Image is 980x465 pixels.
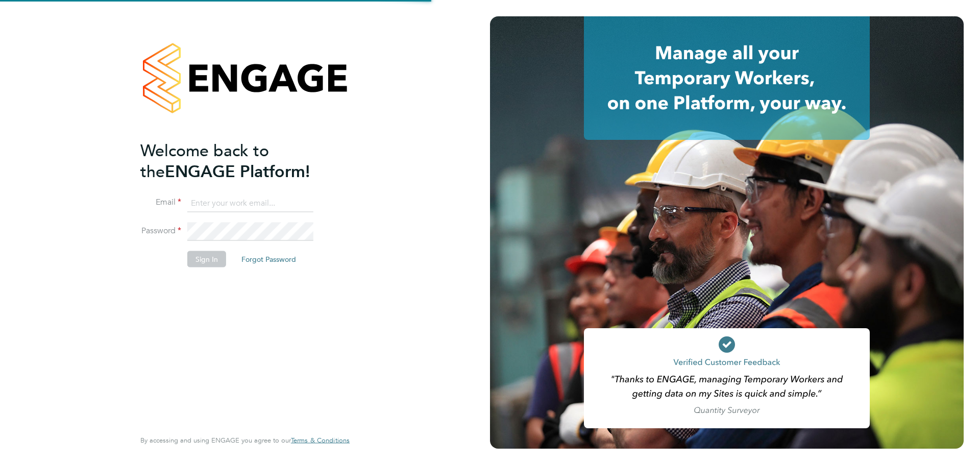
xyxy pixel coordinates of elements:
span: By accessing and using ENGAGE you agree to our [140,436,350,445]
input: Enter your work email... [187,194,313,212]
span: Welcome back to the [140,140,269,181]
label: Password [140,226,181,236]
h2: ENGAGE Platform! [140,140,339,182]
label: Email [140,197,181,208]
span: Terms & Conditions [291,436,350,445]
button: Forgot Password [233,251,304,267]
button: Sign In [187,251,226,267]
a: Terms & Conditions [291,436,350,445]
